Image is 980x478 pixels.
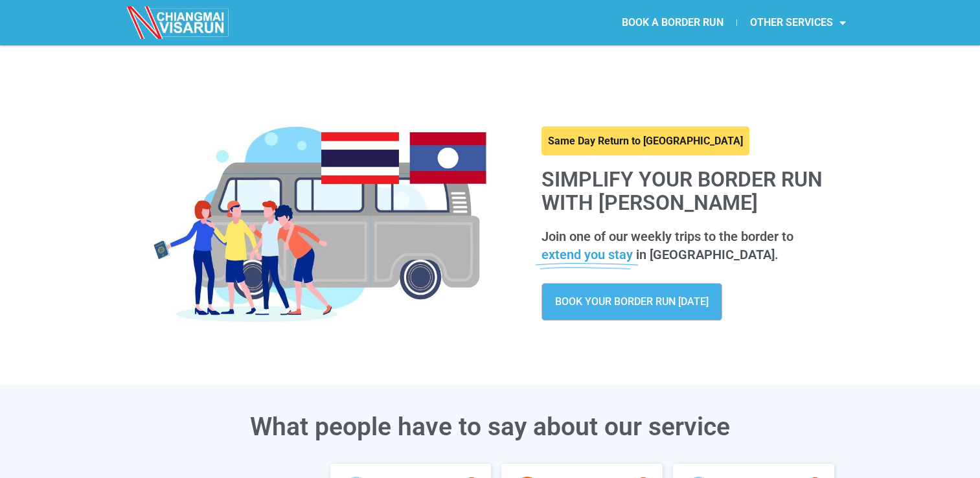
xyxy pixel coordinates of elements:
[636,247,779,262] span: in [GEOGRAPHIC_DATA].
[737,8,859,38] a: OTHER SERVICES
[490,8,859,38] nav: Menu
[128,415,853,440] h3: What people have to say about our service
[609,8,736,38] a: BOOK A BORDER RUN
[555,297,709,307] span: BOOK YOUR BORDER RUN [DATE]
[541,229,793,244] span: Join one of our weekly trips to the border to
[541,283,722,321] a: BOOK YOUR BORDER RUN [DATE]
[541,168,840,214] h1: Simplify your border run with [PERSON_NAME]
